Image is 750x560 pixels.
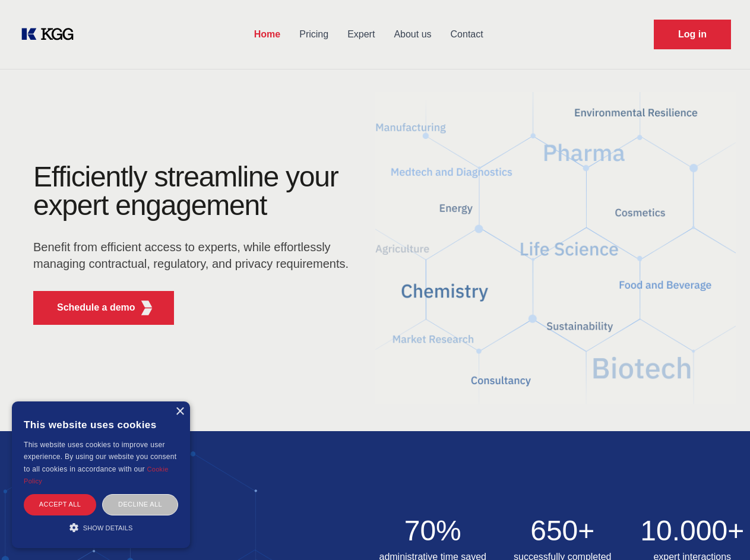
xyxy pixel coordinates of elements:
div: This website uses cookies [24,410,178,439]
div: Show details [24,521,178,533]
a: Contact [441,19,493,50]
h2: 70% [375,517,491,545]
h2: 650+ [505,517,621,545]
div: Decline all [102,494,178,515]
span: This website uses cookies to improve user experience. By using our website you consent to all coo... [24,441,176,473]
button: Schedule a demoKGG Fifth Element RED [33,291,174,325]
img: KGG Fifth Element RED [375,77,736,419]
p: Benefit from efficient access to experts, while effortlessly managing contractual, regulatory, an... [33,239,356,272]
a: Cookie Policy [24,466,169,485]
a: Home [245,19,290,50]
div: Close [175,407,184,416]
a: About us [384,19,441,50]
div: Accept all [24,494,96,515]
h1: Efficiently streamline your expert engagement [33,163,356,220]
a: KOL Knowledge Platform: Talk to Key External Experts (KEE) [19,25,83,44]
img: KGG Fifth Element RED [140,300,154,315]
a: Pricing [290,19,338,50]
a: Expert [338,19,384,50]
span: Show details [83,524,133,531]
a: Request Demo [654,20,731,49]
p: Schedule a demo [57,300,135,315]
